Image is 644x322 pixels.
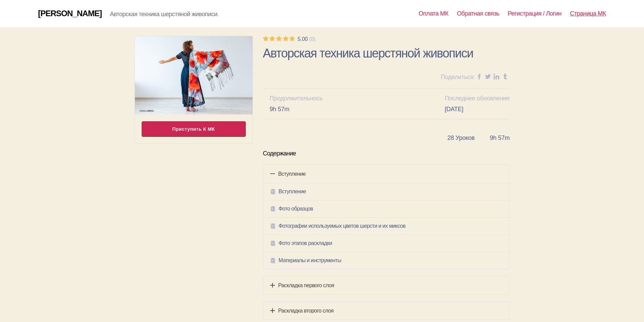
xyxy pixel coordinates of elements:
[270,170,503,178] h4: Вступление
[309,36,315,42] i: (8)
[490,134,509,141] span: 9h 57m
[419,10,448,18] a: Оплата МК
[270,306,503,315] h4: Раскладка второго слоя
[508,10,562,18] a: Регистрация / Логин
[270,188,503,195] h5: Вступление
[441,73,475,82] span: Поделиться:
[570,10,606,18] a: Страница МК
[263,150,296,157] h4: Содержание
[297,36,317,42] span: 5.00
[263,46,510,61] h1: Авторская техника шерстяной живописи
[419,10,606,18] nav: Horizontal
[270,94,323,114] li: 9h 57m
[110,11,219,18] div: Авторская техника шерстяной живописи.
[270,94,323,103] span: Продолжительнось
[270,281,503,290] h4: Раскладка первого слоя
[445,94,509,114] li: [DATE]
[270,240,503,247] h5: Фото этапов раскладки
[447,134,475,141] span: 28 Уроков
[270,222,503,230] h5: Фотографии используемых цветов шерсти и их миксов
[270,257,503,264] h5: Материалы и инструменты
[457,10,499,18] a: Обратная связь
[445,94,509,103] span: Последнее обновление
[38,9,102,18] a: [PERSON_NAME]
[270,205,503,213] h5: Фото образцов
